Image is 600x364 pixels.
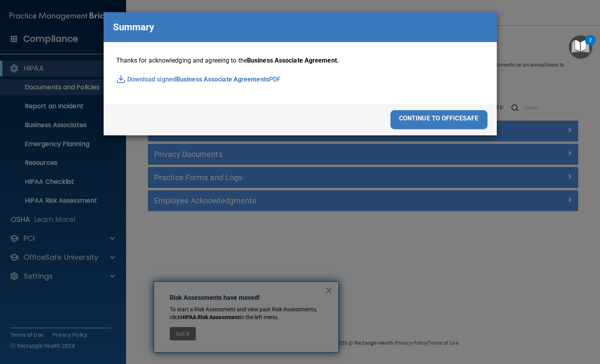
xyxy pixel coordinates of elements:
span: Business Associate Agreement. [247,57,339,64]
p: Download signed PDF [116,74,484,85]
div: continue to officesafe [390,110,487,129]
span: Business Associate Agreements [176,74,269,85]
p: Summary [113,18,154,36]
div: 2 [589,40,592,50]
button: Open Resource Center, 2 new notifications [569,35,592,59]
p: Thanks for acknowledging and agreeing to the [116,55,484,67]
